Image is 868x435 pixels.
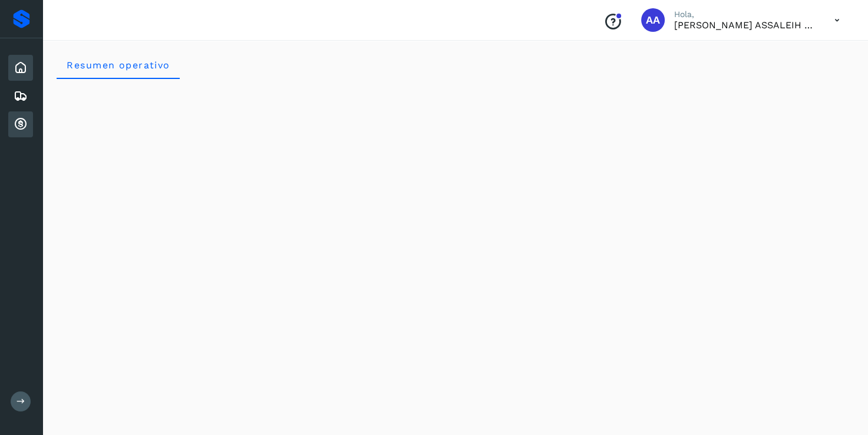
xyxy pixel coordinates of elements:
[66,60,170,71] span: Resumen operativo
[8,55,33,81] div: Inicio
[674,9,816,19] p: Hola,
[674,19,816,31] p: ALEJANDRO ASSALEIH MORENO
[8,111,33,137] div: Cuentas por cobrar
[8,83,33,109] div: Embarques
